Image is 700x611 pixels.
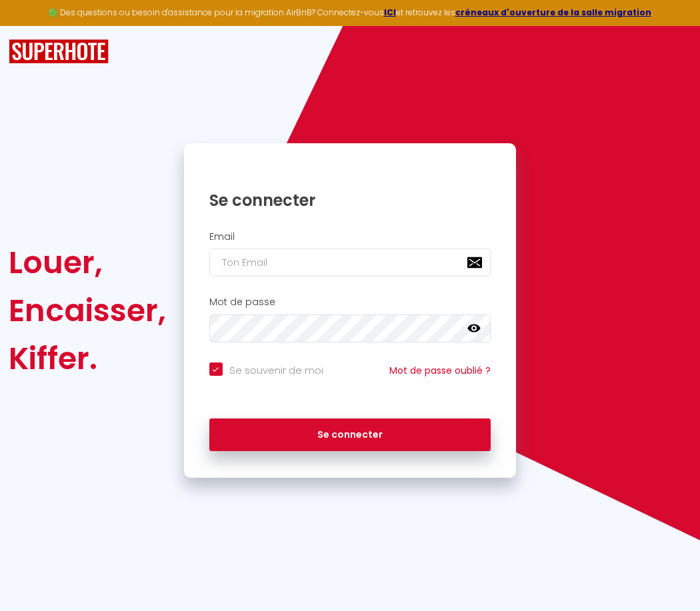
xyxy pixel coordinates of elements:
a: Mot de passe oublié ? [389,364,491,377]
h2: Email [209,231,491,243]
div: Louer, [9,239,166,287]
a: ICI [384,7,396,18]
h2: Mot de passe [209,297,491,308]
div: Encaisser, [9,287,166,334]
a: créneaux d'ouverture de la salle migration [455,7,651,18]
div: Kiffer. [9,334,166,382]
button: Se connecter [209,418,491,452]
h1: Se connecter [209,190,491,211]
img: SuperHote logo [9,39,109,64]
input: Ton Email [209,249,491,277]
